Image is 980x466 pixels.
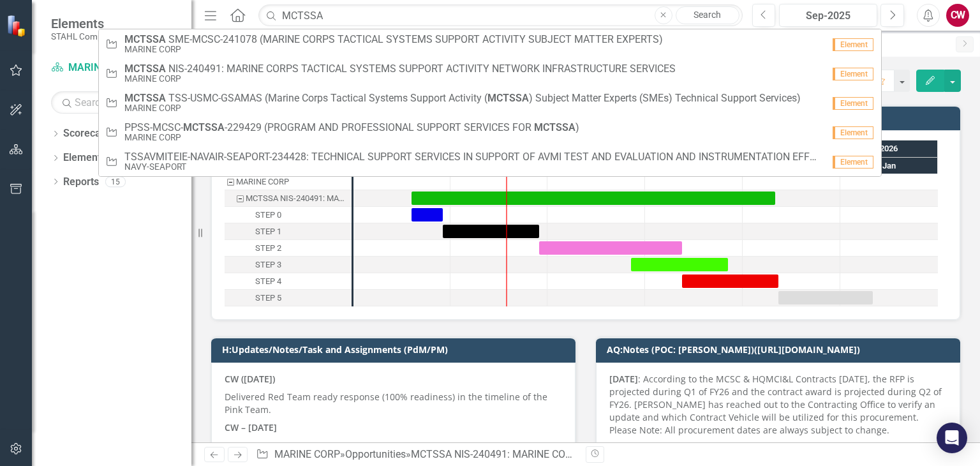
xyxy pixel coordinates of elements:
p: : According to the MCSC & HQMCI&L Contracts [DATE], the RFP is projected during Q1 of FY26 and th... [609,373,947,439]
strong: [DATE] [609,373,638,385]
a: PPSS-MCSC-MCTSSA-229429 (PROGRAM AND PROFESSIONAL SUPPORT SERVICES FOR MCTSSA)MARINE CORPElement [99,117,882,147]
span: P P S S - M C S C - - 2 2 9 4 2 9 ( P R O G R A M A N D P R O F E S S I O N A L S U P P O R T S E... [124,122,579,133]
p: Delivered Red Team ready response (100% readiness) in the timeline of the Pink Team. [225,388,562,419]
div: STEP 2 [255,240,281,257]
h3: H:Updates/Notes/Task and Assignments (PdM/PM) [222,345,569,354]
div: STEP 4 [225,273,352,290]
a: TSSAVMITEIE-NAVAIR-SEAPORT-234428: TECHNICAL SUPPORT SERVICES IN SUPPORT OF AVMI TEST AND EVALUAT... [99,147,882,176]
div: Task: Start date: 2025-08-19 End date: 2025-12-11 [412,192,775,205]
div: STEP 3 [255,257,281,273]
div: Task: MARINE CORP Start date: 2025-08-19 End date: 2025-08-20 [225,174,352,190]
small: STAHL Companies [51,31,123,41]
div: Task: Start date: 2025-10-27 End date: 2025-11-26 [225,257,352,273]
h3: AQ:Notes (POC: [PERSON_NAME])([URL][DOMAIN_NAME]) [607,345,954,354]
a: TSS-USMC-GSAMAS (Marine Corps Tactical Systems Support Activity (MCTSSA) Subject Matter Experts (... [99,88,882,117]
span: Elements [51,16,123,31]
input: Search Below... [51,91,179,114]
div: STEP 4 [255,273,281,290]
div: STEP 2 [225,240,352,257]
a: MARINE CORP [274,448,340,460]
div: Task: Start date: 2025-10-27 End date: 2025-11-26 [631,258,728,271]
small: MARINE CORP [124,133,579,142]
div: Task: Start date: 2025-08-19 End date: 2025-12-11 [225,190,352,207]
div: MARINE CORP [225,174,352,190]
span: Element [833,38,873,51]
span: Element [833,126,873,139]
div: Task: Start date: 2025-11-12 End date: 2025-12-12 [225,273,352,290]
span: S M E - M C S C - 2 4 1 0 7 8 ( M A R I N E C O R P S T A C T I C A L S Y S T E M S S U P P O R T... [124,34,663,45]
a: Reports [63,175,99,190]
div: Task: Start date: 2025-09-28 End date: 2025-11-12 [225,240,352,257]
div: Task: Start date: 2025-11-12 End date: 2025-12-12 [682,274,778,288]
img: ClearPoint Strategy [6,15,29,37]
div: Task: Start date: 2025-12-12 End date: 2026-01-11 [778,291,873,304]
span: Element [833,68,873,80]
div: Task: Start date: 2025-08-29 End date: 2025-09-28 [225,223,352,240]
a: Elements [63,151,106,165]
div: MARINE CORP [236,174,289,190]
div: STEP 0 [225,207,352,223]
p: TA sent to BSPS. [237,439,562,452]
a: SME-MCSC-241078 (MARINE CORPS TACTICAL SYSTEMS SUPPORT ACTIVITY SUBJECT MATTER EXPERTS)MARINE COR... [99,29,882,59]
strong: CW – [DATE] [225,421,277,433]
span: T S S A V M I T E I E - N A V A I R - S E A P O R T - 2 3 4 4 2 8 : T E C H N I C A L S U P P O R... [124,151,823,163]
button: CW [946,4,969,27]
span: N I S - 2 4 0 4 9 1 : M A R I N E C O R P S T A C T I C A L S Y S T E M S S U P P O R T A C T I V... [124,63,676,75]
input: Search ClearPoint... [258,4,742,27]
div: STEP 5 [225,290,352,306]
div: STEP 1 [255,223,281,240]
div: 2026 [840,140,938,157]
div: STEP 3 [225,257,352,273]
strong: CW ([DATE]) [225,373,275,385]
div: Task: Start date: 2025-09-28 End date: 2025-11-12 [539,241,682,255]
span: Element [833,97,873,110]
small: NAVY-SEAPORT [124,162,823,172]
div: MCTSSA NIS-240491: MARINE CORPS TACTICAL SYSTEMS SUPPORT ACTIVITY NETWORK INFRASTRUCTURE SERVICES [411,448,961,460]
div: STEP 0 [255,207,281,223]
div: Open Intercom Messenger [937,423,967,453]
strong: [DATE] [609,442,638,454]
div: Jan [840,158,938,174]
div: Sep-2025 [783,8,873,24]
strong: MCTSSA [534,121,575,133]
small: MARINE CORP [124,74,676,84]
div: MCTSSA NIS-240491: MARINE CORPS TACTICAL SYSTEMS SUPPORT ACTIVITY NETWORK INFRASTRUCTURE SERVICES [225,190,352,207]
a: Search [676,6,739,24]
div: Task: Start date: 2025-08-29 End date: 2025-09-28 [443,225,539,238]
a: MARINE CORP [51,61,179,75]
small: MARINE CORP [124,45,663,54]
a: Scorecards [63,126,115,141]
div: STEP 1 [225,223,352,240]
div: STEP 5 [255,290,281,306]
div: » » [256,447,576,462]
small: MARINE CORP [124,103,801,113]
a: NIS-240491: MARINE CORPS TACTICAL SYSTEMS SUPPORT ACTIVITY NETWORK INFRASTRUCTURE SERVICESMARINE ... [99,59,882,88]
div: Task: Start date: 2025-08-19 End date: 2025-08-29 [412,208,443,222]
button: Sep-2025 [779,4,877,27]
span: T S S - U S M C - G S A M A S ( M a r i n e C o r p s T a c t i c a l S y s t e m s S u p p o r t... [124,93,801,104]
strong: MCTSSA [183,121,225,133]
div: Task: Start date: 2025-08-19 End date: 2025-08-29 [225,207,352,223]
div: MCTSSA NIS-240491: MARINE CORPS TACTICAL SYSTEMS SUPPORT ACTIVITY NETWORK INFRASTRUCTURE SERVICES [246,190,348,207]
div: Task: Start date: 2025-12-12 End date: 2026-01-11 [225,290,352,306]
strong: MCTSSA [487,92,529,104]
div: 15 [105,176,126,187]
span: Element [833,156,873,169]
a: Opportunities [345,448,406,460]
